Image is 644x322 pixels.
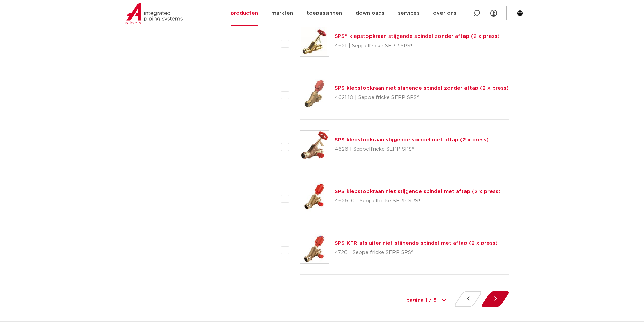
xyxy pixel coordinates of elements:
[335,144,489,155] p: 4626 | Seppelfricke SEPP SPS®
[300,182,329,212] img: Thumbnail for SPS klepstopkraan niet stijgende spindel met aftap (2 x press)
[335,92,509,103] p: 4621.10 | Seppelfricke SEPP SPS®
[335,189,501,194] a: SPS klepstopkraan niet stijgende spindel met aftap (2 x press)
[335,85,509,91] a: SPS klepstopkraan niet stijgende spindel zonder aftap (2 x press)
[335,196,501,206] p: 4626.10 | Seppelfricke SEPP SPS®
[300,79,329,108] img: Thumbnail for SPS klepstopkraan niet stijgende spindel zonder aftap (2 x press)
[300,234,329,263] img: Thumbnail for SPS KFR-afsluiter niet stijgende spindel met aftap (2 x press)
[300,27,329,56] img: Thumbnail for SPS® klepstopkraan stijgende spindel zonder aftap (2 x press)
[300,131,329,160] img: Thumbnail for SPS klepstopkraan stijgende spindel met aftap (2 x press)
[335,34,500,39] a: SPS® klepstopkraan stijgende spindel zonder aftap (2 x press)
[335,247,498,258] p: 4726 | Seppelfricke SEPP SPS®
[335,241,498,246] a: SPS KFR-afsluiter niet stijgende spindel met aftap (2 x press)
[335,41,500,51] p: 4621 | Seppelfricke SEPP SPS®
[335,137,489,142] a: SPS klepstopkraan stijgende spindel met aftap (2 x press)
